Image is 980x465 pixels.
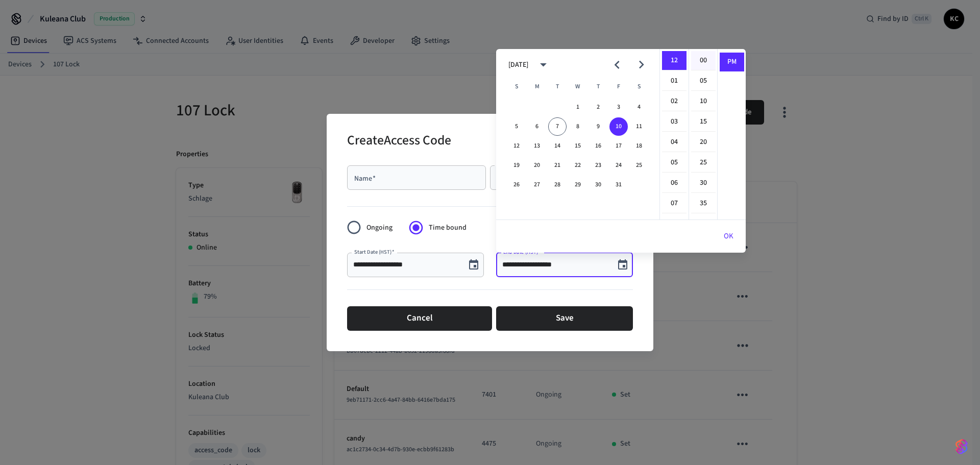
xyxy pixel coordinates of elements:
[605,53,629,77] button: Previous month
[569,77,587,97] span: Wednesday
[548,117,567,136] button: 7
[691,112,716,132] li: 15 minutes
[528,137,546,155] button: 13
[691,71,716,91] li: 5 minutes
[662,153,687,173] li: 5 hours
[691,51,716,70] li: 0 minutes
[508,60,528,70] div: [DATE]
[569,117,587,136] button: 8
[609,98,628,116] button: 3
[609,156,628,175] button: 24
[589,137,607,155] button: 16
[503,248,541,256] label: End Date (HST)
[569,176,587,194] button: 29
[612,255,633,275] button: Choose date, selected date is Oct 10, 2025
[589,98,607,116] button: 2
[528,156,546,175] button: 20
[662,194,687,213] li: 7 hours
[662,71,687,91] li: 1 hours
[712,224,746,249] button: OK
[507,77,526,97] span: Sunday
[662,133,687,152] li: 4 hours
[609,176,628,194] button: 31
[507,117,526,136] button: 5
[662,112,687,132] li: 3 hours
[955,438,968,455] img: SeamLogoGradient.69752ec5.svg
[507,176,526,194] button: 26
[630,156,648,175] button: 25
[629,53,653,77] button: Next month
[662,92,687,111] li: 2 hours
[463,255,484,275] button: Choose date, selected date is Oct 7, 2025
[691,214,716,234] li: 40 minutes
[691,174,716,193] li: 30 minutes
[528,176,546,194] button: 27
[507,137,526,155] button: 12
[662,214,687,234] li: 8 hours
[347,126,451,157] h2: Create Access Code
[630,117,648,136] button: 11
[366,223,393,233] span: Ongoing
[569,98,587,116] button: 1
[609,117,628,136] button: 10
[589,117,607,136] button: 9
[548,156,567,175] button: 21
[429,223,467,233] span: Time bound
[609,77,628,97] span: Friday
[569,156,587,175] button: 22
[589,156,607,175] button: 23
[507,156,526,175] button: 19
[689,49,717,219] ul: Select minutes
[630,98,648,116] button: 4
[717,49,746,219] ul: Select meridiem
[662,51,687,70] li: 12 hours
[496,306,633,331] button: Save
[528,77,546,97] span: Monday
[589,77,607,97] span: Thursday
[354,248,394,256] label: Start Date (HST)
[662,174,687,193] li: 6 hours
[691,153,716,173] li: 25 minutes
[720,53,744,71] li: PM
[630,77,648,97] span: Saturday
[548,176,567,194] button: 28
[531,53,555,77] button: calendar view is open, switch to year view
[609,137,628,155] button: 17
[569,137,587,155] button: 15
[347,306,492,331] button: Cancel
[691,92,716,111] li: 10 minutes
[630,137,648,155] button: 18
[691,194,716,213] li: 35 minutes
[548,77,567,97] span: Tuesday
[691,133,716,152] li: 20 minutes
[528,117,546,136] button: 6
[589,176,607,194] button: 30
[660,49,689,219] ul: Select hours
[548,137,567,155] button: 14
